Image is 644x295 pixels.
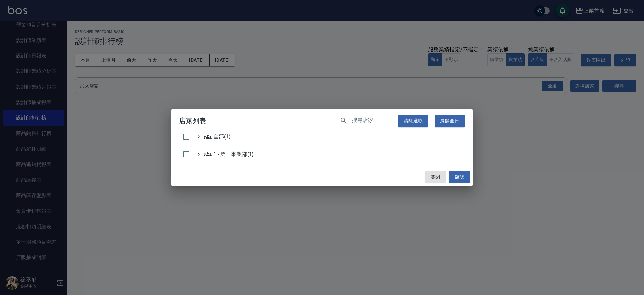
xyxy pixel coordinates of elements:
[449,171,470,183] button: 確認
[171,109,473,133] h2: 店家列表
[435,115,465,127] button: 展開全部
[352,116,391,126] input: 搜尋店家
[204,150,254,158] span: 1 - 第一事業部(1)
[398,115,428,127] button: 清除選取
[204,133,231,141] span: 全部(1)
[425,171,446,183] button: 關閉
